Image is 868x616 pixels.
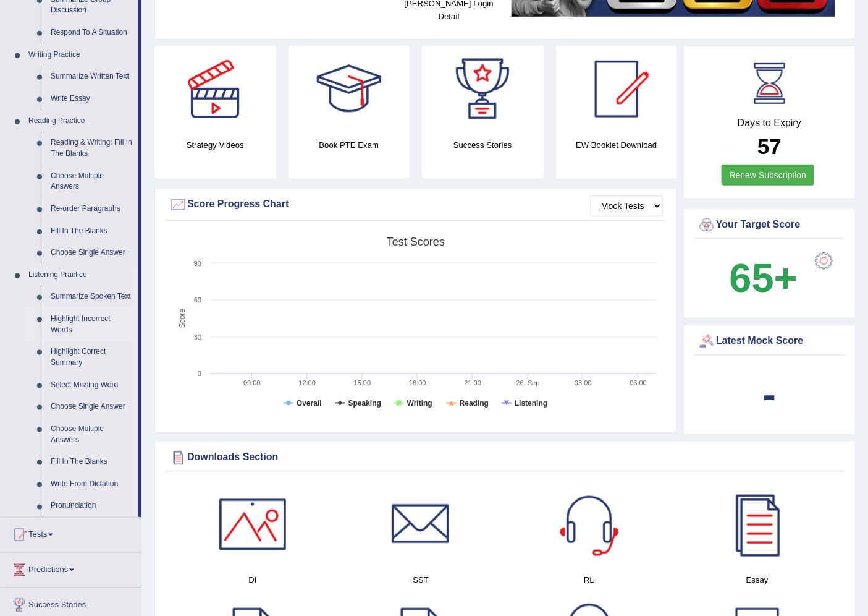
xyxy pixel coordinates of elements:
text: 03:00 [575,379,592,387]
a: Respond To A Situation [45,22,138,44]
h4: EW Booklet Download [556,139,678,152]
h4: RL [512,574,667,587]
h4: Days to Expiry [697,118,841,129]
h4: Book PTE Exam [289,139,410,152]
a: Write From Dictation [45,473,138,495]
tspan: Speaking [348,399,381,408]
a: Choose Multiple Answers [45,418,138,451]
a: Writing Practice [23,44,138,66]
h4: SST [343,574,499,587]
h4: Success Stories [422,139,544,152]
tspan: Score [178,309,187,328]
b: 57 [757,134,782,158]
tspan: 26. Sep [516,379,540,387]
a: Pronunciation [45,495,138,518]
a: Reading & Writing: Fill In The Blanks [45,132,138,165]
text: 12:00 [298,379,316,387]
text: 18:00 [409,379,426,387]
a: Re-order Paragraphs [45,198,138,220]
text: 90 [194,260,201,267]
a: Choose Single Answer [45,242,138,264]
a: Summarize Spoken Text [45,286,138,308]
tspan: Writing [407,399,432,408]
b: - [763,372,777,417]
text: 60 [194,296,201,304]
div: Your Target Score [697,216,841,234]
text: 21:00 [465,379,482,387]
text: 09:00 [243,379,261,387]
a: Write Essay [45,88,138,110]
a: Renew Subscription [722,165,815,186]
tspan: Listening [515,399,547,408]
a: Listening Practice [23,264,138,286]
a: Reading Practice [23,110,138,132]
a: Fill In The Blanks [45,220,138,242]
tspan: Reading [460,399,489,408]
div: Latest Mock Score [697,332,841,351]
a: Fill In The Blanks [45,451,138,473]
div: Downloads Section [169,448,841,467]
text: 06:00 [630,379,647,387]
div: Score Progress Chart [169,195,663,214]
text: 30 [194,333,201,341]
tspan: Test scores [387,236,445,248]
a: Choose Single Answer [45,396,138,418]
tspan: Overall [297,399,322,408]
a: Choose Multiple Answers [45,165,138,198]
a: Select Missing Word [45,374,138,396]
a: Summarize Written Text [45,66,138,88]
a: Predictions [1,553,141,584]
h4: Strategy Videos [154,139,276,152]
b: 65+ [730,255,798,301]
a: Tests [1,518,141,549]
text: 15:00 [354,379,371,387]
h4: Essay [680,574,835,587]
h4: DI [175,574,331,587]
text: 0 [198,370,201,377]
a: Highlight Incorrect Words [45,308,138,341]
a: Highlight Correct Summary [45,341,138,374]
